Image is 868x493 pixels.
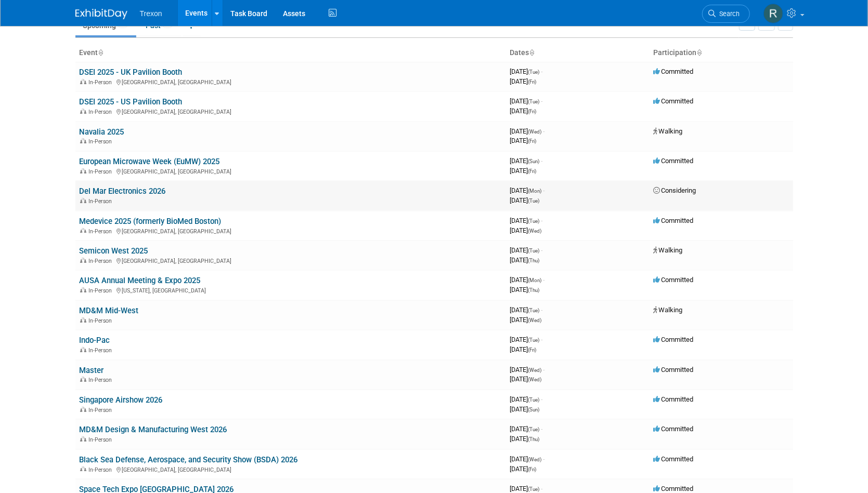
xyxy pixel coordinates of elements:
span: In-Person [89,377,115,383]
img: In-Person Event [80,168,86,174]
img: In-Person Event [80,228,86,233]
span: (Wed) [528,377,542,382]
span: [DATE] [510,345,537,353]
img: In-Person Event [80,258,86,263]
span: [DATE] [510,97,543,105]
span: - [543,276,545,284]
span: - [541,246,543,254]
a: MD&M Design & Manufacturing West 2026 [80,425,227,434]
span: (Fri) [528,168,537,174]
span: Committed [654,485,694,492]
span: (Thu) [528,287,540,293]
span: (Mon) [528,188,542,194]
a: Del Mar Electronics 2026 [80,186,166,196]
span: (Tue) [528,427,540,432]
div: [GEOGRAPHIC_DATA], [GEOGRAPHIC_DATA] [80,167,502,175]
span: (Wed) [528,457,542,462]
span: (Fri) [528,347,537,353]
img: In-Person Event [80,287,86,292]
span: [DATE] [510,366,545,374]
span: Committed [654,68,694,75]
span: [DATE] [510,196,540,204]
span: [DATE] [510,256,540,264]
span: (Fri) [528,467,537,472]
a: Singapore Airshow 2026 [80,395,163,405]
span: [DATE] [510,137,537,144]
span: [DATE] [510,395,543,403]
img: In-Person Event [80,317,86,323]
span: In-Person [89,258,115,264]
span: Trexon [140,9,162,18]
span: - [543,186,545,194]
img: In-Person Event [80,109,86,114]
span: Walking [654,246,683,254]
span: Considering [654,186,696,194]
img: Ryan Flores [763,4,783,23]
span: (Thu) [528,258,540,263]
span: (Thu) [528,436,540,442]
span: Committed [654,157,694,165]
span: - [541,157,543,165]
th: Dates [506,44,650,62]
div: [GEOGRAPHIC_DATA], [GEOGRAPHIC_DATA] [80,465,502,473]
span: (Sun) [528,407,540,412]
a: Sort by Event Name [98,48,103,57]
div: [GEOGRAPHIC_DATA], [GEOGRAPHIC_DATA] [80,77,502,86]
span: (Sun) [528,158,540,164]
span: [DATE] [510,455,545,463]
span: [DATE] [510,465,537,473]
span: In-Person [89,79,115,86]
img: In-Person Event [80,436,86,442]
span: - [541,485,543,492]
span: Walking [654,127,683,135]
a: Indo-Pac [80,336,110,345]
span: In-Person [89,138,115,145]
img: In-Person Event [80,407,86,412]
span: Committed [654,276,694,284]
span: [DATE] [510,217,543,224]
span: (Tue) [528,218,540,224]
img: In-Person Event [80,377,86,382]
span: In-Person [89,467,115,473]
span: [DATE] [510,167,537,175]
span: (Wed) [528,317,542,323]
div: [GEOGRAPHIC_DATA], [GEOGRAPHIC_DATA] [80,226,502,235]
span: Committed [654,336,694,343]
span: Committed [654,217,694,224]
th: Participation [650,44,793,62]
a: Sort by Start Date [529,48,535,57]
span: (Tue) [528,99,540,104]
span: (Wed) [528,228,542,234]
span: - [541,68,543,75]
span: - [543,127,545,135]
span: Committed [654,366,694,374]
a: AUSA Annual Meeting & Expo 2025 [80,276,201,285]
span: [DATE] [510,435,540,443]
a: Black Sea Defense, Aerospace, and Security Show (BSDA) 2026 [80,455,298,464]
div: [GEOGRAPHIC_DATA], [GEOGRAPHIC_DATA] [80,107,502,115]
span: (Tue) [528,248,540,254]
img: In-Person Event [80,347,86,352]
span: In-Person [89,168,115,175]
span: - [541,425,543,433]
a: Navalia 2025 [80,127,124,137]
a: Sort by Participation Type [697,48,702,57]
span: [DATE] [510,306,543,314]
span: [DATE] [510,186,545,194]
span: (Wed) [528,129,542,135]
span: [DATE] [510,425,543,433]
span: (Wed) [528,367,542,373]
span: In-Person [89,407,115,414]
span: (Tue) [528,337,540,343]
a: DSEI 2025 - UK Pavilion Booth [80,68,183,77]
span: [DATE] [510,157,543,165]
span: [DATE] [510,405,540,413]
span: - [543,455,545,463]
span: (Tue) [528,198,540,204]
span: - [541,217,543,224]
a: Search [702,5,750,23]
span: - [541,306,543,314]
span: [DATE] [510,246,543,254]
a: Semicon West 2025 [80,246,148,256]
span: (Tue) [528,397,540,403]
